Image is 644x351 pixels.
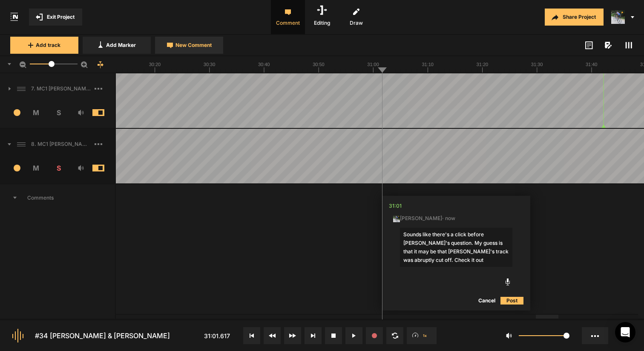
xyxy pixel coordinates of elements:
[393,215,455,222] span: [PERSON_NAME] · now
[545,9,604,26] button: Share Project
[149,62,161,67] text: 30:20
[473,296,500,306] button: Cancel
[615,322,635,342] div: Open Intercom Messenger
[25,163,48,173] span: M
[47,13,75,21] span: Exit Project
[155,37,223,54] button: New Comment
[500,296,523,306] button: Post
[28,85,95,93] span: 7. MC1 [PERSON_NAME] and [PERSON_NAME] Hard Lock Copy 01
[106,41,136,49] span: Add Marker
[258,62,270,67] text: 30:40
[313,62,325,67] text: 30:50
[477,62,489,67] text: 31:20
[422,62,434,67] text: 31:10
[204,62,216,67] text: 30:30
[407,327,437,344] button: 1x
[35,331,170,341] div: #34 [PERSON_NAME] & [PERSON_NAME]
[47,107,70,118] span: S
[586,62,598,67] text: 31:40
[47,163,70,173] span: S
[531,62,543,67] text: 31:30
[611,10,625,24] img: ACg8ocLxXzHjWyafR7sVkIfmxRufCxqaSAR27SDjuE-ggbMy1qqdgD8=s96-c
[36,41,60,49] span: Add track
[393,215,400,222] img: ACg8ocLxXzHjWyafR7sVkIfmxRufCxqaSAR27SDjuE-ggbMy1qqdgD8=s96-c
[204,332,230,339] span: 31:01.617
[367,62,379,67] text: 31:00
[10,37,78,54] button: Add track
[25,107,48,118] span: M
[28,140,95,148] span: 8. MC1 [PERSON_NAME] and [PERSON_NAME] Hard Lock Copy 01
[175,41,212,49] span: New Comment
[83,37,151,54] button: Add Marker
[389,202,402,210] div: 31:01
[29,9,82,26] button: Exit Project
